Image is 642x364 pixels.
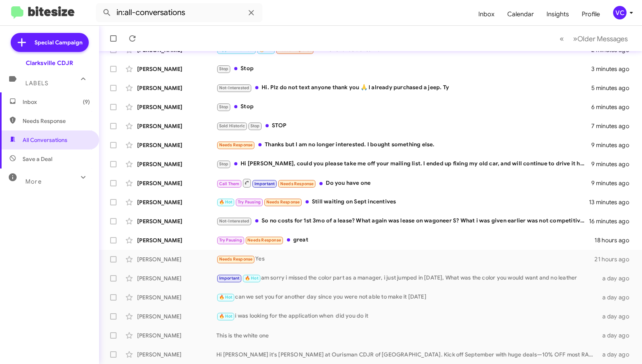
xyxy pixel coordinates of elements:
[137,160,216,168] div: [PERSON_NAME]
[219,181,240,186] span: Call Them
[600,351,636,358] div: a day ago
[34,38,82,46] span: Special Campaign
[591,141,636,149] div: 9 minutes ago
[219,276,240,281] span: Important
[137,198,216,206] div: [PERSON_NAME]
[219,314,233,319] span: 🔥 Hot
[219,142,253,148] span: Needs Response
[219,218,250,224] span: Not-Interested
[219,295,233,300] span: 🔥 Hot
[216,236,594,245] div: great
[219,66,229,71] span: Stop
[137,331,216,339] div: [PERSON_NAME]
[219,123,245,128] span: Sold Historic
[216,255,594,264] div: Yes
[137,255,216,263] div: [PERSON_NAME]
[216,197,589,207] div: Still waiting on Sept incentives
[137,179,216,187] div: [PERSON_NAME]
[83,98,90,106] span: (9)
[591,179,636,187] div: 9 minutes ago
[501,3,540,26] a: Calendar
[589,198,636,206] div: 13 minutes ago
[600,293,636,301] div: a day ago
[137,274,216,282] div: [PERSON_NAME]
[216,64,591,73] div: Stop
[238,199,261,205] span: Try Pausing
[25,80,48,87] span: Labels
[137,236,216,244] div: [PERSON_NAME]
[577,34,628,43] span: Older Messages
[216,83,591,92] div: Hi. Plz do not text anyone thank you 🙏 I already purchased a jeep. Ty
[591,84,636,92] div: 5 minutes ago
[137,65,216,73] div: [PERSON_NAME]
[219,199,233,205] span: 🔥 Hot
[137,141,216,149] div: [PERSON_NAME]
[247,238,281,243] span: Needs Response
[575,3,606,26] a: Profile
[216,293,600,302] div: can we set you for another day since you were not able to make it [DATE]
[219,257,253,262] span: Needs Response
[23,136,67,144] span: All Conversations
[613,6,627,19] div: VC
[25,178,42,185] span: More
[137,84,216,92] div: [PERSON_NAME]
[137,122,216,130] div: [PERSON_NAME]
[96,3,262,22] input: Search
[219,85,250,90] span: Not-Interested
[11,33,89,52] a: Special Campaign
[254,181,275,186] span: Important
[250,123,260,128] span: Stop
[216,351,600,358] div: Hi [PERSON_NAME] it's [PERSON_NAME] at Ourisman CDJR of [GEOGRAPHIC_DATA]. Kick off September wit...
[560,34,564,44] span: «
[472,3,501,26] a: Inbox
[594,255,636,263] div: 21 hours ago
[137,103,216,111] div: [PERSON_NAME]
[219,161,229,167] span: Stop
[573,34,577,44] span: »
[594,236,636,244] div: 18 hours ago
[245,276,258,281] span: 🔥 Hot
[216,274,600,283] div: am sorry i missed the color part as a manager, i just jumped in [DATE], What was the color you wo...
[23,155,52,163] span: Save a Deal
[555,31,569,47] button: Previous
[137,293,216,301] div: [PERSON_NAME]
[216,140,591,149] div: Thanks but I am no longer interested. I bought something else.
[589,217,636,225] div: 16 minutes ago
[600,312,636,320] div: a day ago
[600,274,636,282] div: a day ago
[591,65,636,73] div: 3 minutes ago
[216,159,591,169] div: Hi [PERSON_NAME], could you please take me off your mailing list. I ended up fixing my old car, a...
[280,181,314,186] span: Needs Response
[216,312,600,321] div: i was looking for the application when did you do it
[23,117,90,125] span: Needs Response
[219,238,242,243] span: Try Pausing
[568,31,632,47] button: Next
[137,312,216,320] div: [PERSON_NAME]
[591,160,636,168] div: 9 minutes ago
[137,217,216,225] div: [PERSON_NAME]
[216,102,591,111] div: Stop
[540,3,575,26] a: Insights
[591,122,636,130] div: 7 minutes ago
[216,216,589,226] div: So no costs for 1st 3mo of a lease? What again was lease on wagoneer S? What i was given earlier ...
[216,121,591,130] div: STOP
[216,178,591,188] div: Do you have one
[266,199,300,205] span: Needs Response
[26,59,73,67] div: Clarksville CDJR
[600,331,636,339] div: a day ago
[591,103,636,111] div: 6 minutes ago
[216,331,600,339] div: This is the white one
[23,98,90,106] span: Inbox
[137,351,216,358] div: [PERSON_NAME]
[606,6,633,19] button: VC
[555,31,632,47] nav: Page navigation example
[219,104,229,109] span: Stop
